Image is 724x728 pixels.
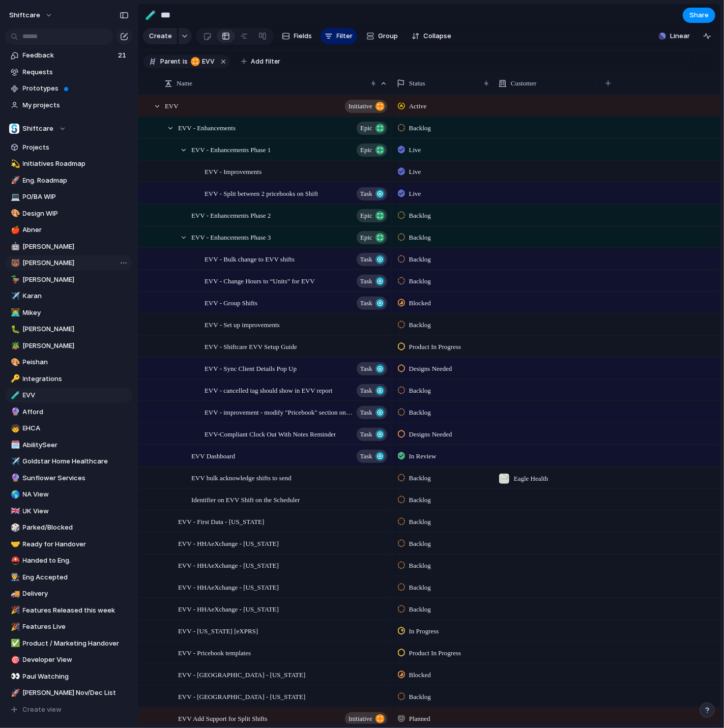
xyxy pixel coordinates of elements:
button: Task [357,406,387,419]
a: 🔮Sunflower Services [5,471,132,486]
span: Task [360,362,372,376]
div: ⛑️ [11,555,18,567]
div: 🔮Afford [5,404,132,420]
span: EVV - HHAeXchange - [US_STATE] [178,603,279,615]
span: Product / Marketing Handover [23,638,129,649]
span: Filter [337,31,353,41]
div: 👨‍💻 [11,307,18,318]
span: Abner [23,225,129,235]
span: Collapse [424,31,452,41]
button: 🍎 [9,225,19,235]
span: Identifier on EVV Shift on the Scheduler [191,493,300,505]
span: Create view [23,705,62,715]
div: ⛑️Handed to Eng. [5,553,132,568]
span: EVV - HHAeXchange - [US_STATE] [178,581,279,593]
span: Peishan [23,357,129,367]
span: Integrations [23,374,129,384]
div: 🎲Parked/Blocked [5,520,132,535]
span: Backlog [409,692,431,702]
button: 🦆 [9,275,19,285]
span: Product In Progress [409,648,461,658]
span: Delivery [23,589,129,599]
button: ✅ [9,638,19,649]
span: Initiatives Roadmap [23,159,129,169]
span: Backlog [409,386,431,396]
button: 🤖 [9,242,19,252]
button: 🔮 [9,407,19,417]
span: Mikey [23,308,129,318]
div: 🎨 [11,357,18,368]
div: 🔮 [11,406,18,418]
span: EVV bulk acknowledge shifts to send [191,472,292,483]
span: Backlog [409,254,431,265]
div: ✅Product / Marketing Handover [5,636,132,651]
span: AbilitySeer [23,440,129,450]
span: EVV-Compliant Clock Out With Notes Reminder [205,428,336,440]
span: EVV - Change Hours to “Units” for EVV [205,275,315,286]
span: EVV - [GEOGRAPHIC_DATA] - [US_STATE] [178,690,305,702]
button: 💫 [9,159,19,169]
div: 🚀 [11,687,18,699]
div: 🎯 [11,654,18,666]
button: Epic [357,231,387,244]
span: Task [360,252,372,267]
div: 🗓️ [11,439,18,451]
span: EVV - First Data - [US_STATE] [178,515,265,527]
span: Features Released this week [23,605,129,616]
a: 💫Initiatives Roadmap [5,156,132,171]
div: 🍎 [11,224,18,236]
span: Designs Needed [409,364,452,374]
span: Backlog [409,561,431,571]
span: EVV - Improvements [205,165,262,177]
span: Shiftcare [23,124,54,134]
button: 🚚 [9,589,19,599]
button: Linear [655,28,694,44]
div: 🦆[PERSON_NAME] [5,272,132,287]
span: Parent [160,57,181,66]
button: Task [357,384,387,397]
span: Backlog [409,473,431,483]
a: 🌎NA View [5,487,132,502]
button: 🎉 [9,622,19,632]
a: 🐻[PERSON_NAME] [5,255,132,271]
div: 🪴 [11,340,18,352]
span: Epic [360,143,372,157]
span: Backlog [409,495,431,505]
div: 🐻 [11,257,18,269]
div: 👀 [11,671,18,682]
span: EVV Add Support for Split Shifts [178,712,268,724]
div: 🇬🇧UK View [5,504,132,519]
span: 21 [118,50,128,61]
button: initiative [345,100,387,113]
span: In Progress [409,626,439,636]
button: Group [361,28,403,44]
a: 🤝Ready for Handover [5,537,132,552]
span: EVV [23,390,129,400]
button: Epic [357,143,387,157]
button: EVV [189,56,217,67]
span: Name [177,78,192,89]
span: Backlog [409,211,431,221]
button: ✈️ [9,456,19,467]
button: ⛑️ [9,556,19,566]
a: 🎨Design WIP [5,206,132,221]
span: Backlog [409,123,431,133]
div: 🎉 [11,621,18,633]
a: ✈️Karan [5,288,132,304]
span: In Review [409,451,437,461]
a: 🎨Peishan [5,355,132,370]
button: 🎯 [9,655,19,665]
span: [PERSON_NAME] [23,324,129,334]
span: Ready for Handover [23,539,129,549]
button: Fields [278,28,316,44]
a: 🧪EVV [5,388,132,403]
button: 🇬🇧 [9,506,19,516]
span: Parked/Blocked [23,522,129,533]
span: Epic [360,121,372,135]
div: ✈️Goldstar Home Healthcare [5,454,132,469]
a: Projects [5,140,132,155]
button: 🎲 [9,522,19,533]
div: 🧪 [145,8,156,22]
